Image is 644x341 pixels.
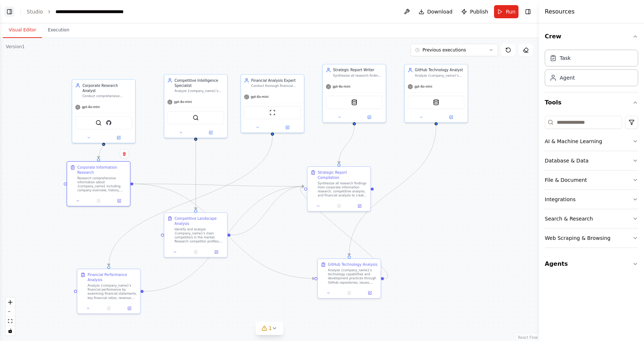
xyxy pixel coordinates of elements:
[414,85,432,89] span: gpt-4o-mini
[322,64,386,123] div: Strategic Report WriterSynthesize all research findings from corporate research, competitive anal...
[251,78,301,83] div: Financial Analysis Expert
[106,135,275,266] g: Edge from 2e2b66ce-c098-44c8-92c8-407c391c4cc5 to 2196a2e0-6dc5-4262-85bd-59f510b83830
[193,141,198,210] g: Edge from 3d882961-6b5e-4ed6-bcdf-1b06ed35a32e to c87f09ff-7e12-4845-90ae-1dc62dbd9ca9
[545,209,638,228] button: Search & Research
[318,170,367,180] div: Strategic Report Compilation
[433,99,439,106] img: CouchbaseFTSVectorSearchTool
[6,44,25,50] div: Version 1
[98,305,119,311] button: No output available
[328,268,378,284] div: Analyze {company_name}'s technology capabilities and development practices through GitHub reposit...
[355,114,383,120] button: Open in side panel
[545,132,638,151] button: AI & Machine Learning
[5,317,15,326] button: fit view
[251,95,269,99] span: gpt-4o-mini
[269,110,275,116] img: ScrapeWebsiteTool
[88,198,109,204] button: No output available
[427,8,453,15] span: Download
[545,176,587,184] div: File & Document
[66,161,130,206] div: Corporate Information ResearchResearch comprehensive information about {company_name} including c...
[545,157,589,164] div: Database & Data
[423,47,466,53] span: Previous executions
[415,68,464,73] div: GitHub Technology Analyst
[77,165,127,175] div: Corporate Information Research
[523,7,533,17] button: Hide right sidebar
[96,141,106,158] g: Edge from a8923873-491f-49e6-abf4-371a5d7a0b83 to cf4c0a2c-bae4-4636-ad6f-e8a6ce162d8b
[196,130,225,136] button: Open in side panel
[72,79,135,143] div: Corporate Research AnalystConduct comprehensive research on {company_name} to gather detailed inf...
[317,258,381,299] div: GitHub Technology AnalysisAnalyze {company_name}'s technology capabilities and development practi...
[106,120,112,126] img: GitHub
[121,305,138,311] button: Open in side panel
[545,138,602,145] div: AI & Machine Learning
[133,181,304,189] g: Edge from cf4c0a2c-bae4-4636-ad6f-e8a6ce162d8b to d43c562c-7a2e-49f6-9700-fc5703265c68
[77,176,127,192] div: Research comprehensive information about {company_name} including company overview, history, busi...
[5,298,15,307] button: zoom in
[361,290,378,296] button: Open in side panel
[82,83,132,93] div: Corporate Research Analyst
[42,23,75,38] button: Execution
[77,269,140,314] div: Financial Performance AnalysisAnalyze {company_name}'s financial performance by examining financi...
[560,54,571,62] div: Task
[4,7,15,17] button: Show left sidebar
[269,325,272,332] span: 1
[545,190,638,209] button: Integrations
[174,78,224,88] div: Competitive Intelligence Specialist
[545,215,593,222] div: Search & Research
[545,229,638,248] button: Web Scraping & Browsing
[338,290,360,296] button: No output available
[518,336,538,340] a: React Flow attribution
[174,89,224,93] div: Analyze {company_name}'s competitive landscape by identifying key competitors, analyzing their st...
[415,74,464,78] div: Analyze {company_name}'s technology stack, development practices, and open-source contributions t...
[545,26,638,47] button: Crew
[545,47,638,92] div: Crew
[545,7,575,16] h4: Resources
[240,74,304,133] div: Financial Analysis ExpertConduct thorough financial analysis of {company_name} including revenue ...
[174,100,192,104] span: gpt-4o-mini
[545,113,638,254] div: Tools
[437,114,466,120] button: Open in side panel
[545,196,575,203] div: Integrations
[494,5,518,18] button: Run
[328,262,378,267] div: GitHub Technology Analysis
[470,8,488,15] span: Publish
[82,94,132,98] div: Conduct comprehensive research on {company_name} to gather detailed information about the company...
[164,74,228,138] div: Competitive Intelligence SpecialistAnalyze {company_name}'s competitive landscape by identifying ...
[82,105,100,109] span: gpt-4o-mini
[88,284,137,300] div: Analyze {company_name}'s financial performance by examining financial statements, key financial r...
[299,184,389,281] g: Edge from dcaef621-51b1-4b77-ad23-27ae2d6b5162 to d43c562c-7a2e-49f6-9700-fc5703265c68
[111,198,128,204] button: Open in side panel
[545,151,638,170] button: Database & Data
[332,85,350,89] span: gpt-4o-mini
[545,254,638,274] button: Agents
[185,249,207,255] button: No output available
[5,307,15,317] button: zoom out
[5,326,15,336] button: toggle interactivity
[458,5,491,18] button: Publish
[545,234,610,242] div: Web Scraping & Browsing
[120,149,129,158] button: Delete node
[3,23,42,38] button: Visual Editor
[351,203,368,209] button: Open in side panel
[5,298,15,336] div: React Flow controls
[416,5,456,18] button: Download
[273,124,302,131] button: Open in side panel
[333,68,383,73] div: Strategic Report Writer
[255,322,284,335] button: 1
[27,8,138,15] nav: breadcrumb
[208,249,225,255] button: Open in side panel
[404,64,468,123] div: GitHub Technology AnalystAnalyze {company_name}'s technology stack, development practices, and op...
[104,135,133,141] button: Open in side panel
[545,170,638,189] button: File & Document
[174,216,224,226] div: Competitive Landscape Analysis
[307,166,371,212] div: Strategic Report CompilationSynthesize all research findings from corporate information research,...
[174,227,224,244] div: Identify and analyze {company_name}'s main competitors in the market. Research competitor profile...
[88,272,137,283] div: Financial Performance Analysis
[410,44,498,56] button: Previous executions
[318,181,367,198] div: Synthesize all research findings from corporate information research, competitive analysis, and f...
[351,99,358,106] img: CouchbaseFTSVectorSearchTool
[193,115,199,121] img: SerperDevTool
[560,74,575,81] div: Agent
[251,84,301,88] div: Conduct thorough financial analysis of {company_name} including revenue trends, profitability, fi...
[328,203,350,209] button: No output available
[336,125,357,163] g: Edge from 0c441b7b-628a-43bf-a162-047a0eaad6a5 to d43c562c-7a2e-49f6-9700-fc5703265c68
